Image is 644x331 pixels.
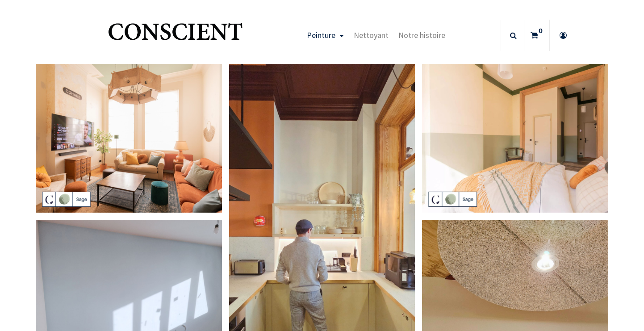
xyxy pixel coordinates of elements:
a: Peinture [302,20,349,51]
span: Notre histoire [398,30,445,40]
span: Nettoyant [354,30,389,40]
a: Logo of Conscient [106,18,244,53]
a: 0 [524,20,549,51]
img: peinture vert sauge [36,64,222,213]
img: Conscient [106,18,244,53]
span: Peinture [307,30,335,40]
sup: 0 [536,26,545,35]
img: peinture vert sauge [422,64,608,213]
